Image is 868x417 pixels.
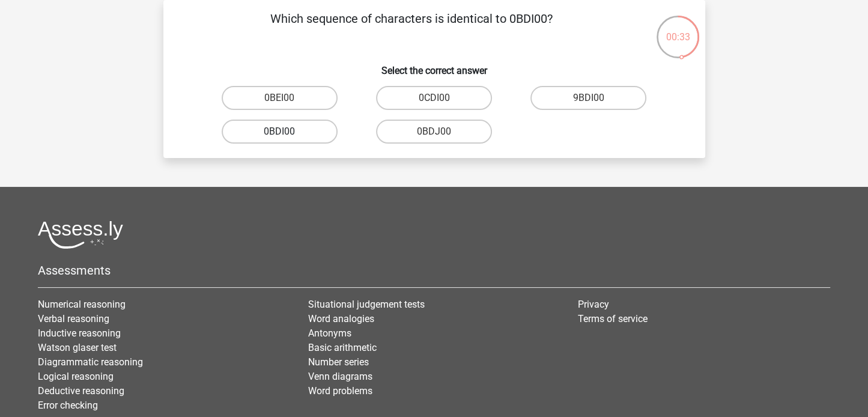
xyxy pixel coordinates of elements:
label: 0CDI00 [376,86,492,110]
label: 0BDJ00 [376,120,492,144]
a: Numerical reasoning [38,299,126,310]
a: Diagrammatic reasoning [38,356,143,368]
a: Antonyms [308,327,351,339]
img: Assessly logo [38,221,123,249]
a: Error checking [38,400,98,411]
a: Logical reasoning [38,371,114,382]
a: Word problems [308,385,372,397]
a: Basic arithmetic [308,342,377,353]
p: Which sequence of characters is identical to 0BDI00? [183,10,641,46]
a: Watson glaser test [38,342,117,353]
a: Deductive reasoning [38,385,124,397]
a: Terms of service [578,313,648,324]
a: Word analogies [308,313,374,324]
h5: Assessments [38,263,830,278]
a: Inductive reasoning [38,327,121,339]
a: Verbal reasoning [38,313,109,324]
label: 0BDI00 [222,120,338,144]
a: Venn diagrams [308,371,372,382]
a: Privacy [578,299,609,310]
h6: Select the correct answer [183,55,686,76]
div: 00:33 [655,14,700,44]
label: 9BDI00 [530,86,646,110]
a: Situational judgement tests [308,299,425,310]
a: Number series [308,356,369,368]
label: 0BEI00 [222,86,338,110]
